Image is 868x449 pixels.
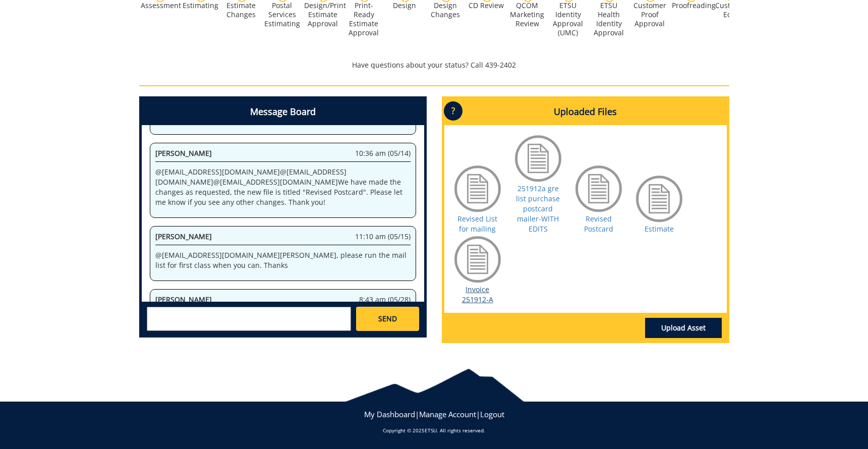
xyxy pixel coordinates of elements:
[359,295,411,305] span: 8:43 am (05/28)
[590,1,628,37] div: ETSU Health Identity Approval
[222,1,260,19] div: Estimate Changes
[378,314,397,324] span: SEND
[444,99,727,125] h4: Uploaded Files
[355,148,411,158] span: 10:36 am (05/14)
[549,1,587,37] div: ETSU Identity Approval (UMC)
[462,285,493,304] a: Invoice 251912-A
[444,101,462,121] p: ?
[142,99,424,125] h4: Message Board
[631,1,669,28] div: Customer Proof Approval
[345,1,383,37] div: Print-Ready Estimate Approval
[672,1,710,10] div: Proofreading
[155,148,212,158] span: [PERSON_NAME]
[584,214,613,234] a: Revised Postcard
[139,60,729,70] p: Have questions about your status? Call 439-2402
[386,1,424,10] div: Design
[419,409,476,419] a: Manage Account
[155,250,411,270] p: @ [EMAIL_ADDRESS][DOMAIN_NAME] [PERSON_NAME], please run the mail list for first class when you c...
[356,307,419,331] a: SEND
[155,167,411,207] p: @ [EMAIL_ADDRESS][DOMAIN_NAME] @ [EMAIL_ADDRESS][DOMAIN_NAME] @ [EMAIL_ADDRESS][DOMAIN_NAME] We h...
[713,1,750,19] div: Customer Edits
[155,232,212,241] span: [PERSON_NAME]
[364,409,415,419] a: My Dashboard
[141,1,179,10] div: Assessment
[182,1,219,10] div: Estimating
[147,307,351,331] textarea: messageToSend
[263,1,301,28] div: Postal Services Estimating
[516,184,560,234] a: 251912a gre list purchase postcard mailer-WITH EDITS
[468,1,505,10] div: CD Review
[480,409,504,419] a: Logout
[355,232,411,242] span: 11:10 am (05/15)
[304,1,342,28] div: Design/Print Estimate Approval
[425,427,437,434] a: ETSU
[645,224,674,234] a: Estimate
[427,1,465,19] div: Design Changes
[645,318,722,338] a: Upload Asset
[508,1,546,28] div: QCOM Marketing Review
[155,295,212,304] span: [PERSON_NAME]
[457,214,497,234] a: Revised List for mailing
